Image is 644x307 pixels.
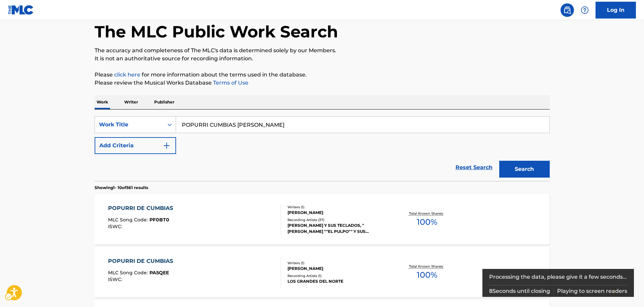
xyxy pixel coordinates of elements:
[287,210,389,216] div: [PERSON_NAME]
[563,6,571,14] img: search
[176,117,549,133] input: Search...
[95,55,550,63] p: It is not an authoritative source for recording information.
[287,222,389,235] div: [PERSON_NAME] Y SUS TECLADOS, "[PERSON_NAME] ""EL PULPO"" Y SUS TECLADOS", [PERSON_NAME] Y SUS TE...
[287,273,389,278] div: Recording Artists ( 1 )
[95,95,110,109] p: Work
[149,217,169,223] span: PF0BT0
[417,216,437,228] span: 100 %
[164,117,176,133] div: On
[287,205,389,210] div: Writers ( 1 )
[163,142,171,150] img: 9d2ae6d4665cec9f34b9.svg
[287,217,389,222] div: Recording Artists ( 37 )
[108,217,149,223] span: MLC Song Code :
[95,71,550,79] p: Please for more information about the terms used in the database.
[108,223,124,229] span: ISWC :
[452,160,496,175] a: Reset Search
[108,276,124,282] span: ISWC :
[489,288,493,294] span: 8
[152,95,176,109] p: Publisher
[499,161,550,178] button: Search
[287,278,389,284] div: LOS GRANDES DEL NORTE
[596,2,636,19] a: Log In
[287,266,389,272] div: [PERSON_NAME]
[95,47,550,55] p: The accuracy and completeness of The MLC's data is determined solely by our Members.
[149,270,169,276] span: PA5QEE
[8,5,34,15] img: MLC Logo
[95,79,550,87] p: Please review the Musical Works Database
[114,71,140,78] a: click here
[95,247,550,298] a: POPURRI DE CUMBIASMLC Song Code:PA5QEEISWC:Writers (1)[PERSON_NAME]Recording Artists (1)LOS GRAND...
[581,6,589,14] img: help
[287,260,389,266] div: Writers ( 1 )
[409,264,445,269] p: Total Known Shares:
[108,204,176,212] div: POPURRI DE CUMBIAS
[95,116,550,181] form: Search Form
[95,137,176,154] button: Add Criteria
[108,257,176,265] div: POPURRI DE CUMBIAS
[95,194,550,245] a: POPURRI DE CUMBIASMLC Song Code:PF0BT0ISWC:Writers (1)[PERSON_NAME]Recording Artists (37)[PERSON_...
[108,270,149,276] span: MLC Song Code :
[99,121,160,129] div: Work Title
[409,211,445,216] p: Total Known Shares:
[122,95,140,109] p: Writer
[95,185,148,191] p: Showing 1 - 10 of 561 results
[212,80,248,86] a: Terms of Use
[417,269,437,281] span: 100 %
[489,269,628,285] div: Processing the data, please give it a few seconds...
[95,22,338,42] h1: The MLC Public Work Search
